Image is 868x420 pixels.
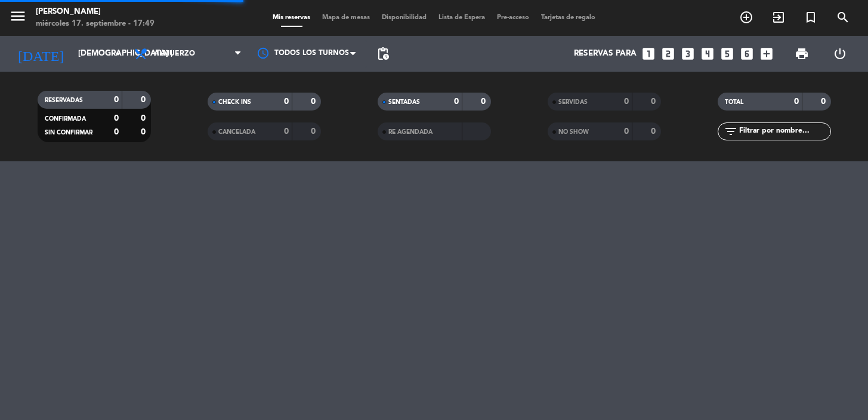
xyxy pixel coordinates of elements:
[267,14,316,21] span: Mis reservas
[284,127,289,136] strong: 0
[739,10,753,24] i: add_circle_outline
[719,46,735,62] i: looks_5
[491,14,535,21] span: Pre-acceso
[45,116,86,122] span: CONFIRMADA
[535,14,601,21] span: Tarjetas de regalo
[651,127,658,136] strong: 0
[821,97,828,106] strong: 0
[218,129,255,135] span: CANCELADA
[624,97,629,106] strong: 0
[36,6,155,18] div: [PERSON_NAME]
[738,125,830,138] input: Filtrar por nombre...
[641,46,656,62] i: looks_one
[376,14,433,21] span: Disponibilidad
[9,7,27,29] button: menu
[45,130,92,136] span: SIN CONFIRMAR
[141,114,148,122] strong: 0
[833,47,847,61] i: power_settings_new
[660,46,676,62] i: looks_two
[794,97,799,106] strong: 0
[795,47,809,61] span: print
[9,7,27,25] i: menu
[651,97,658,106] strong: 0
[771,10,786,24] i: exit_to_app
[154,50,195,58] span: Almuerzo
[481,97,488,106] strong: 0
[836,10,850,24] i: search
[9,41,72,67] i: [DATE]
[284,97,289,106] strong: 0
[36,18,155,30] div: miércoles 17. septiembre - 17:49
[141,96,148,104] strong: 0
[725,99,743,105] span: TOTAL
[454,97,459,106] strong: 0
[558,129,589,135] span: NO SHOW
[316,14,376,21] span: Mapa de mesas
[311,127,318,136] strong: 0
[111,47,125,61] i: arrow_drop_down
[388,129,433,135] span: RE AGENDADA
[804,10,818,24] i: turned_in_not
[680,46,696,62] i: looks_3
[114,114,119,122] strong: 0
[114,96,119,104] strong: 0
[700,46,715,62] i: looks_4
[739,46,755,62] i: looks_6
[45,97,83,103] span: RESERVADAS
[376,47,390,61] span: pending_actions
[724,124,738,139] i: filter_list
[433,14,491,21] span: Lista de Espera
[821,36,859,72] div: LOG OUT
[759,46,774,62] i: add_box
[218,99,251,105] span: CHECK INS
[624,127,629,136] strong: 0
[141,128,148,136] strong: 0
[574,49,637,59] span: Reservas para
[311,97,318,106] strong: 0
[388,99,420,105] span: SENTADAS
[558,99,588,105] span: SERVIDAS
[114,128,119,136] strong: 0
